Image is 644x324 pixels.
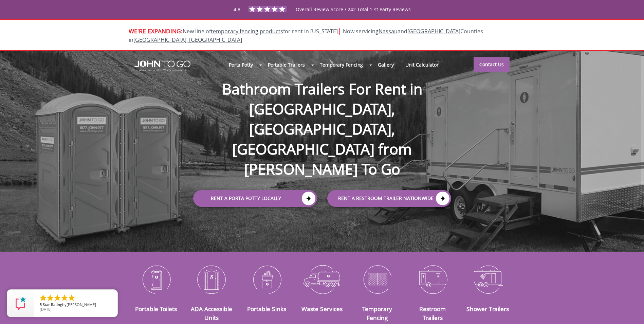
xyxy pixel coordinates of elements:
[244,262,289,297] img: Portable-Sinks-icon_N.png
[355,262,400,297] img: Temporary-Fencing-cion_N.png
[189,262,234,297] img: ADA-Accessible-Units-icon_N.png
[296,6,411,26] span: Overall Review Score / 242 Total 1-st Party Reviews
[14,296,27,310] img: Review Rating
[400,57,445,72] a: Unit Calculator
[129,27,183,35] span: WE'RE EXPANDING:
[465,262,511,297] img: Shower-Trailers-icon_N.png
[129,28,483,43] span: Now servicing and Counties in
[474,57,510,72] a: Contact Us
[134,262,179,297] img: Portable-Toilets-icon_N.png
[407,28,460,35] a: [GEOGRAPHIC_DATA]
[129,28,483,43] span: New line of for rent in [US_STATE]
[372,57,399,72] a: Gallery
[338,26,342,35] span: |
[314,57,369,72] a: Temporary Fencing
[262,57,311,72] a: Portable Trailers
[362,305,392,322] a: Temporary Fencing
[327,190,451,207] a: rent a RESTROOM TRAILER Nationwide
[53,294,61,302] li: 
[39,294,47,302] li: 
[301,305,343,313] a: Waste Services
[68,294,76,302] li: 
[40,303,112,307] span: by
[46,294,54,302] li: 
[135,305,177,313] a: Portable Toilets
[133,36,242,43] a: [GEOGRAPHIC_DATA], [GEOGRAPHIC_DATA]
[40,307,52,312] span: [DATE]
[186,57,458,179] h1: Bathroom Trailers For Rent in [GEOGRAPHIC_DATA], [GEOGRAPHIC_DATA], [GEOGRAPHIC_DATA] from [PERSO...
[379,28,398,35] a: Nassau
[617,297,644,324] button: Live Chat
[134,60,190,71] img: JOHN to go
[410,262,455,297] img: Restroom-Trailers-icon_N.png
[247,305,286,313] a: Portable Sinks
[466,305,509,313] a: Shower Trailers
[299,262,345,297] img: Waste-Services-icon_N.png
[60,294,69,302] li: 
[43,302,62,307] span: Star Rating
[419,305,446,322] a: Restroom Trailers
[40,302,42,307] span: 5
[193,190,317,207] a: Rent a Porta Potty Locally
[67,302,96,307] span: [PERSON_NAME]
[234,6,240,13] span: 4.8
[223,57,259,72] a: Porta Potty
[191,305,232,322] a: ADA Accessible Units
[211,28,283,35] a: temporary fencing products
